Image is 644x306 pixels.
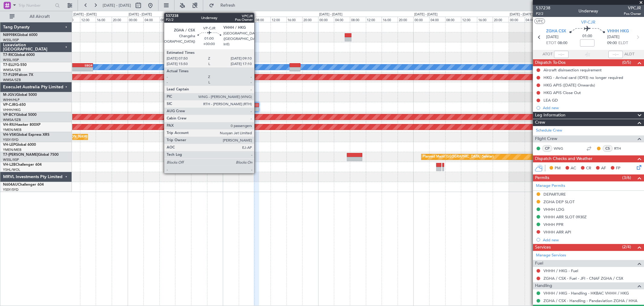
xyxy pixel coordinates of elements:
[555,165,561,171] span: PM
[624,5,641,11] span: VPCJR
[601,165,606,171] span: AF
[3,63,16,67] span: T7-ELLY
[3,73,17,77] span: T7-PJ29
[607,34,620,40] span: [DATE]
[554,51,569,58] input: --:--
[607,28,629,34] span: VHHH HKG
[271,17,287,22] div: 12:00
[3,58,19,62] a: WSSL/XSP
[80,17,96,22] div: 12:00
[398,17,414,22] div: 20:00
[543,237,641,243] div: Add new
[207,17,223,22] div: 20:00
[302,17,318,22] div: 20:00
[73,12,97,17] div: [DATE] - [DATE]
[624,11,641,16] span: Pos Owner
[3,133,16,137] span: VH-VSK
[582,19,596,25] span: VP-CJR
[128,17,144,22] div: 00:00
[543,105,641,110] div: Add new
[546,40,556,46] span: ETOT
[3,68,21,72] a: WMSA/SZB
[414,12,437,17] div: [DATE] - [DATE]
[3,168,20,172] a: YSHL/WOL
[413,17,429,22] div: 00:00
[535,119,545,126] span: Crew
[535,155,592,162] span: Dispatch Checks and Weather
[3,73,33,77] a: T7-PJ29Falcon 7X
[3,158,19,162] a: WSSL/XSP
[624,51,634,57] span: ALDT
[219,157,236,161] div: -
[3,53,14,57] span: T7-RIC
[175,17,191,22] div: 12:00
[582,33,592,39] span: 01:00
[74,67,92,71] div: -
[543,51,553,57] span: ATOT
[7,12,66,21] button: All Aircraft
[543,90,581,95] div: HKG APIS Close Out
[255,17,271,22] div: 08:00
[535,59,566,66] span: Dispatch To-Dos
[543,67,602,73] div: Aircraft disinsection requirement
[546,28,566,34] span: ZGHA CSX
[614,146,628,151] a: RTH
[543,298,637,303] a: ZGHA / CSX - Handling - Pandaviation ZGHA / HHA
[3,128,21,132] a: YMEN/MEB
[423,152,494,161] div: Planned Maint [GEOGRAPHIC_DATA] (Seletar)
[558,40,567,46] span: 08:00
[586,165,591,171] span: CR
[542,145,552,152] div: CP
[554,146,567,151] a: WNG
[535,244,551,251] span: Services
[618,40,628,46] span: ELDT
[203,153,219,157] div: EGGW
[319,12,342,17] div: [DATE] - [DATE]
[3,163,16,167] span: VH-L2B
[3,113,16,117] span: VP-BCY
[603,145,613,152] div: CS
[543,276,623,281] a: ZGHA / CSX - Fuel - JFI - CNAF ZGHA / CSX
[535,282,552,289] span: Handling
[3,103,26,107] a: VP-CJRG-650
[3,78,21,82] a: WMSA/SZB
[543,214,587,220] div: VHHH ARR SLOT 0930Z
[510,12,533,17] div: [DATE] - [DATE]
[543,83,595,88] div: HKG APIS ([DATE] Onwards)
[3,113,37,117] a: VP-BCYGlobal 5000
[546,34,559,40] span: [DATE]
[3,153,38,157] span: T7-[PERSON_NAME]
[3,133,50,137] a: VH-VSKGlobal Express XRS
[536,252,566,259] a: Manage Services
[3,53,35,57] a: T7-RICGlobal 6000
[622,59,631,66] span: (0/5)
[215,3,241,8] span: Refresh
[366,17,382,22] div: 12:00
[3,187,18,192] a: YSSY/SYD
[74,63,92,67] div: SBGR
[543,207,564,212] div: VHHH LDG
[224,12,247,17] div: [DATE] - [DATE]
[543,291,629,296] a: VHHH / HKG - Handling - HKBAC VHHH / HKG
[543,98,558,103] div: LEA GD
[3,148,21,152] a: YMEN/MEB
[206,1,242,10] button: Refresh
[129,12,152,17] div: [DATE] - [DATE]
[159,17,175,22] div: 08:00
[535,174,549,181] span: Permits
[543,192,566,197] div: DEPARTURE
[579,8,598,15] div: Underway
[477,17,493,22] div: 16:00
[536,5,550,11] span: 537238
[382,17,398,22] div: 16:00
[607,40,617,46] span: 09:00
[191,17,207,22] div: 16:00
[3,123,40,127] a: VH-RIUHawker 800XP
[3,93,16,97] span: M-JGVJ
[103,3,131,8] span: [DATE] - [DATE]
[536,183,565,189] a: Manage Permits
[543,229,571,235] div: VHHH ARR API
[203,157,219,161] div: -
[219,153,236,157] div: VOTP
[3,163,42,167] a: VH-L2BChallenger 604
